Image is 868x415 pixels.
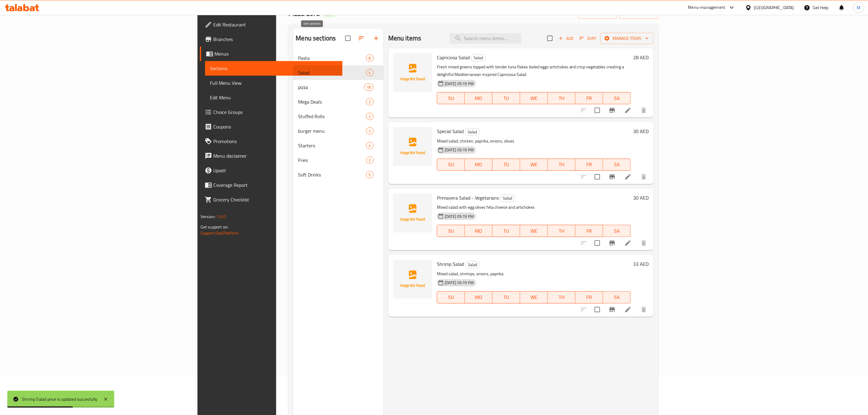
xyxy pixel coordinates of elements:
span: Coupons [213,123,338,130]
button: Branch-specific-item [605,302,619,317]
span: Stuffed Rolls [298,113,366,120]
span: MO [467,94,490,103]
span: [DATE] 05:19 PM [442,214,476,219]
span: M [857,4,861,11]
span: Edit Menu [210,94,338,101]
span: 2 [366,157,373,163]
img: Capriciosa Salad [393,53,432,92]
a: Menu disclaimer [200,149,342,163]
button: TH [548,92,575,104]
span: 2 [366,99,373,105]
button: SA [603,225,631,237]
p: Mixed salad with egg olives feta cheese and artichokes [437,204,631,211]
button: WE [520,225,548,237]
span: Edit Restaurant [213,21,338,28]
a: Full Menu View [205,76,342,90]
span: TU [495,293,518,302]
span: Fries [298,156,366,164]
div: Salad [500,195,515,202]
a: Grocery Checklist [200,192,342,207]
div: items [366,98,374,105]
button: MO [465,159,492,171]
div: Salad4 [293,65,383,80]
button: WE [520,92,548,104]
button: Manage items [600,33,654,44]
a: Sections [205,61,342,76]
span: 2 [366,114,373,119]
a: Support.OpsPlatform [201,229,239,237]
nav: Menu sections [293,48,383,184]
span: Capriciosa Salad [437,53,470,62]
span: Menus [214,50,338,57]
div: items [366,156,374,164]
span: Add [558,35,574,42]
a: Coupons [200,119,342,134]
p: Mixed salad, shrimps, onions, paprika [437,270,631,278]
div: items [366,171,374,178]
span: Primavera Salad - Vegetarians [437,193,499,202]
span: Starters [298,142,366,149]
div: pizza18 [293,80,383,94]
button: WE [520,159,548,171]
span: [DATE] 05:19 PM [442,81,476,87]
span: 2 [366,128,373,134]
h6: 33 AED [633,260,649,268]
span: Coverage Report [213,181,338,189]
span: [DATE] 05:19 PM [442,280,476,286]
button: Branch-specific-item [605,103,619,118]
span: Get support on: [201,223,228,231]
span: WE [523,293,545,302]
span: TH [550,227,573,235]
div: items [366,54,374,62]
span: 4 [366,70,373,76]
a: Menus [200,46,342,61]
div: Salad [298,69,366,76]
button: MO [465,225,492,237]
div: pizza [298,84,364,91]
span: FR [578,293,601,302]
span: Manage items [605,35,649,42]
button: SU [437,159,465,171]
div: Menu-management [688,4,726,11]
button: SU [437,92,465,104]
p: Mixed salad, chicken, paprika, onions, olives [437,137,631,145]
button: delete [636,170,651,184]
button: MO [465,291,492,304]
span: 1.0.0 [216,213,226,221]
div: Pasta8 [293,51,383,65]
span: 8 [366,55,373,61]
span: Salad [465,129,479,135]
button: SA [603,291,631,304]
button: TU [492,291,520,304]
span: Select to update [591,104,604,117]
span: 4 [366,143,373,149]
span: SU [440,227,462,235]
span: Select all sections [341,32,354,45]
button: delete [636,103,651,118]
div: items [366,142,374,149]
button: TU [492,92,520,104]
span: Pasta [298,54,366,62]
span: Shrimp Salad [437,259,464,269]
span: MO [467,293,490,302]
button: Sort [578,34,598,43]
button: Branch-specific-item [605,170,619,184]
div: Starters4 [293,138,383,153]
span: WE [523,227,545,235]
span: burger menu [298,127,366,135]
button: Add [556,34,576,43]
a: Coverage Report [200,178,342,192]
a: Promotions [200,134,342,149]
span: Special Salad [437,127,464,136]
span: Select to update [591,303,604,316]
a: Edit Menu [205,90,342,105]
span: FR [578,94,601,103]
h2: Menu items [388,34,421,43]
h6: 30 AED [633,194,649,202]
div: Soft Drinks5 [293,167,383,182]
input: search [450,33,521,44]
